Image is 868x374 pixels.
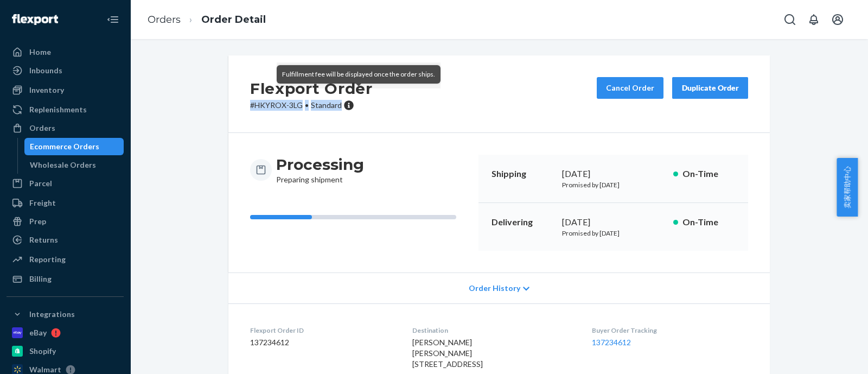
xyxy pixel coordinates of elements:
a: 137234612 [592,338,631,347]
button: Duplicate Order [672,77,748,99]
button: Open notifications [803,9,825,30]
div: Ecommerce Orders [30,141,99,152]
div: Shopify [29,346,56,357]
a: Replenishments [7,101,124,118]
a: Ecommerce Orders [24,138,124,155]
span: Standard [311,100,342,110]
div: Parcel [29,178,52,189]
p: Promised by [DATE] [562,180,665,189]
img: Flexport logo [12,14,58,25]
a: eBay [7,324,124,341]
dd: 137234612 [250,337,395,348]
a: Shopify [7,343,124,360]
a: Parcel [7,175,124,192]
button: Close Navigation [102,9,124,30]
button: Open Search Box [779,9,801,30]
div: Preparing shipment [276,155,364,185]
ol: breadcrumbs [139,4,275,36]
div: Fulfillment fee will be displayed once the order ships. [282,69,435,79]
div: Replenishments [29,104,87,115]
p: Delivering [492,216,553,229]
span: Order History [469,283,520,294]
div: Billing [29,274,52,284]
div: Returns [29,234,58,245]
a: Orders [7,119,124,137]
button: 卖家帮助中心 [837,158,858,217]
button: Cancel Order [597,77,663,99]
p: Promised by [DATE] [562,229,665,238]
span: • [305,100,309,110]
div: Inbounds [29,65,62,76]
button: Integrations [7,306,124,323]
p: On-Time [682,168,735,180]
a: Returns [7,231,124,249]
a: Orders [148,14,181,26]
div: Duplicate Order [681,83,739,93]
div: Prep [29,216,46,227]
a: Reporting [7,251,124,268]
button: Open account menu [827,9,848,30]
div: eBay [29,327,47,338]
a: Freight [7,194,124,212]
div: [DATE] [562,168,665,180]
a: Prep [7,213,124,230]
div: [DATE] [562,216,665,229]
p: Shipping [492,168,553,180]
span: [PERSON_NAME] [PERSON_NAME] [STREET_ADDRESS] [412,338,483,369]
h2: Flexport Order [250,77,373,100]
div: Reporting [29,254,66,265]
a: Wholesale Orders [24,156,124,174]
div: Integrations [29,309,75,320]
div: Wholesale Orders [30,160,96,170]
a: Inventory [7,81,124,99]
a: Home [7,43,124,61]
a: Inbounds [7,62,124,79]
div: Home [29,47,51,58]
a: Billing [7,270,124,288]
a: Order Detail [201,14,266,26]
dt: Buyer Order Tracking [592,326,748,335]
h3: Processing [276,155,364,174]
dt: Flexport Order ID [250,326,395,335]
div: Freight [29,198,56,208]
p: On-Time [682,216,735,229]
div: Orders [29,123,55,134]
dt: Destination [412,326,574,335]
p: # HKYROX-3LG [250,100,373,111]
div: Inventory [29,85,64,96]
